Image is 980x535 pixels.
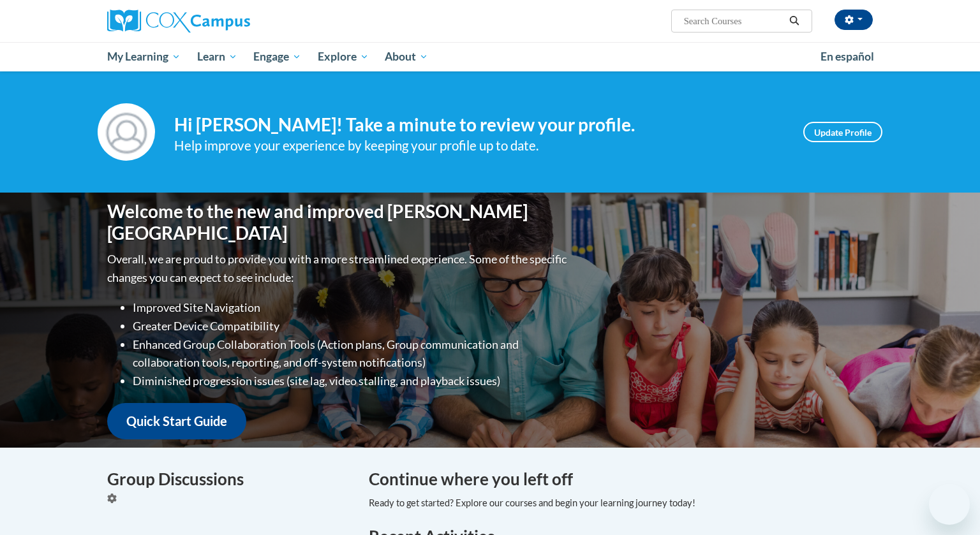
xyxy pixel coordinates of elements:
a: Quick Start Guide [107,403,246,439]
p: Overall, we are proud to provide you with a more streamlined experience. Some of the specific cha... [107,250,570,287]
div: Main menu [88,42,892,71]
span: My Learning [107,49,181,64]
li: Improved Site Navigation [133,298,570,317]
a: Learn [189,42,246,71]
h4: Hi [PERSON_NAME]! Take a minute to review your profile. [174,114,784,136]
h4: Continue where you left off [369,467,873,492]
div: Help improve your experience by keeping your profile up to date. [174,135,784,156]
h4: Group Discussions [107,467,350,492]
button: Account Settings [835,10,873,30]
button: Search [785,13,804,29]
iframe: Button to launch messaging window [929,484,970,525]
img: Cox Campus [107,10,250,33]
span: En español [820,50,874,63]
a: My Learning [99,42,189,71]
h1: Welcome to the new and improved [PERSON_NAME][GEOGRAPHIC_DATA] [107,201,570,244]
li: Diminished progression issues (site lag, video stalling, and playback issues) [133,372,570,390]
a: About [377,42,437,71]
span: Explore [318,49,369,64]
input: Search Courses [683,13,785,29]
span: Learn [197,49,237,64]
a: En español [812,43,882,70]
li: Enhanced Group Collaboration Tools (Action plans, Group communication and collaboration tools, re... [133,335,570,372]
li: Greater Device Compatibility [133,317,570,335]
a: Update Profile [803,122,882,142]
a: Cox Campus [107,10,350,33]
span: About [385,49,428,64]
a: Engage [245,42,309,71]
a: Explore [309,42,377,71]
img: Profile Image [98,103,155,161]
span: Engage [253,49,301,64]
